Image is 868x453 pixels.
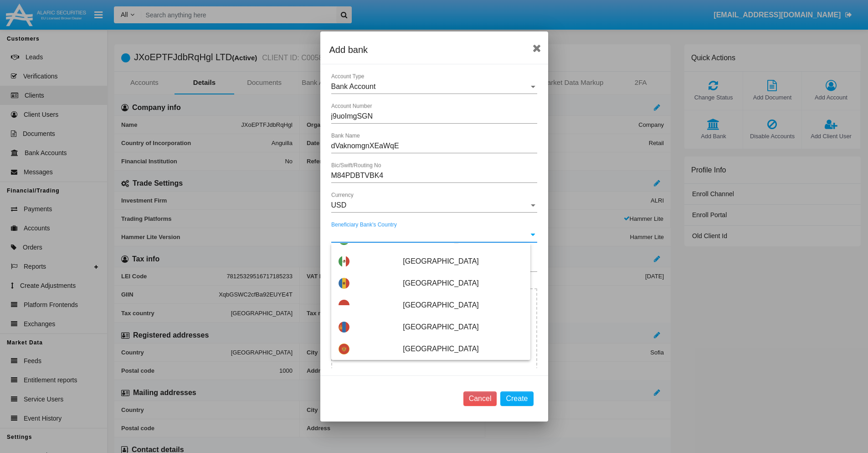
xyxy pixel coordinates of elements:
div: Add bank [329,42,539,57]
button: Create [500,391,533,406]
span: [GEOGRAPHIC_DATA] [403,250,523,272]
span: [GEOGRAPHIC_DATA] [403,294,523,316]
span: [GEOGRAPHIC_DATA] [403,338,523,360]
span: Bank Account [331,83,376,90]
span: [GEOGRAPHIC_DATA] [403,316,523,338]
span: [GEOGRAPHIC_DATA] [403,272,523,294]
button: Cancel [463,391,497,406]
span: USD [331,201,347,209]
